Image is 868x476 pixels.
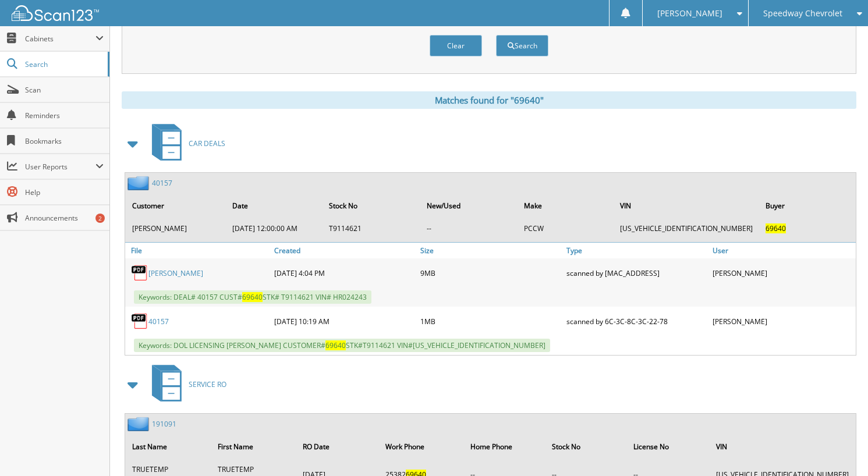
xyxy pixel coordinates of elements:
[134,339,550,352] span: Keywords: DOL LICENSING [PERSON_NAME] CUSTOMER# STK#T9114621 VIN#[US_VEHICLE_IDENTIFICATION_NUMBER]
[614,194,759,218] th: VIN
[546,435,626,459] th: Stock No
[766,223,786,233] span: 69640
[325,340,346,350] span: 69640
[421,219,518,238] td: --
[189,379,226,389] span: SERVICE RO
[12,5,99,21] img: scan123-logo-white.svg
[25,59,102,69] span: Search
[763,10,842,17] span: Speedway Chevrolet
[564,310,710,333] div: scanned by 6C-3C-8C-3C-22-78
[614,219,759,238] td: [US_VEHICLE_IDENTIFICATION_NUMBER]
[564,261,710,285] div: scanned by [MAC_ADDRESS]
[710,243,856,258] a: User
[657,10,722,17] span: [PERSON_NAME]
[145,120,225,166] a: CAR DEALS
[628,435,709,459] th: License No
[710,310,856,333] div: [PERSON_NAME]
[212,435,296,459] th: First Name
[323,219,419,238] td: T9114621
[421,194,518,218] th: New/Used
[25,85,104,95] span: Scan
[430,35,482,56] button: Clear
[25,162,95,172] span: User Reports
[710,261,856,285] div: [PERSON_NAME]
[417,243,564,258] a: Size
[518,219,613,238] td: PCCW
[148,317,169,326] a: 40157
[25,213,104,223] span: Announcements
[297,435,378,459] th: RO Date
[25,187,104,197] span: Help
[226,194,322,218] th: Date
[496,35,548,56] button: Search
[134,290,371,304] span: Keywords: DEAL# 40157 CUST# STK# T9114621 VIN# HR024243
[271,243,417,258] a: Created
[126,194,225,218] th: Customer
[271,261,417,285] div: [DATE] 4:04 PM
[145,361,226,407] a: SERVICE RO
[127,417,152,431] img: folder2.png
[25,111,104,120] span: Reminders
[25,136,104,146] span: Bookmarks
[126,435,211,459] th: Last Name
[131,264,148,282] img: PDF.png
[417,310,564,333] div: 1MB
[131,312,148,330] img: PDF.png
[152,419,176,429] a: 191091
[710,435,855,459] th: VIN
[380,435,463,459] th: Work Phone
[152,178,172,188] a: 40157
[242,292,263,302] span: 69640
[122,91,856,109] div: Matches found for "69640"
[95,214,105,223] div: 2
[417,261,564,285] div: 9MB
[127,176,152,190] img: folder2.png
[125,243,271,258] a: File
[25,34,95,44] span: Cabinets
[323,194,419,218] th: Stock No
[760,194,855,218] th: Buyer
[226,219,322,238] td: [DATE] 12:00:00 AM
[564,243,710,258] a: Type
[518,194,613,218] th: Make
[148,268,203,278] a: [PERSON_NAME]
[126,219,225,238] td: [PERSON_NAME]
[271,310,417,333] div: [DATE] 10:19 AM
[189,138,225,148] span: CAR DEALS
[465,435,545,459] th: Home Phone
